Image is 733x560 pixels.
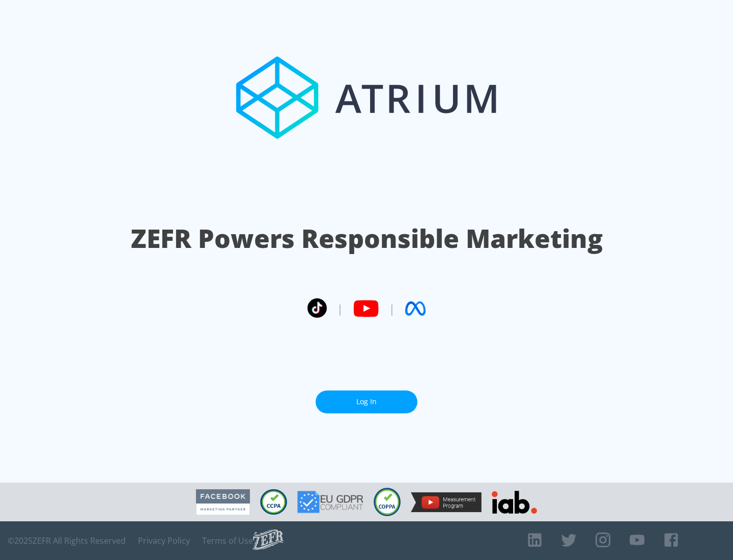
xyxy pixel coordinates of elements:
h1: ZEFR Powers Responsible Marketing [131,221,603,256]
img: COPPA Compliant [374,488,401,516]
img: Facebook Marketing Partner [196,489,250,515]
a: Privacy Policy [138,536,190,546]
img: YouTube Measurement Program [411,492,482,512]
a: Terms of Use [202,536,253,546]
img: IAB [492,491,537,514]
a: Log In [316,390,417,413]
img: CCPA Compliant [260,489,287,515]
span: | [337,301,343,316]
img: GDPR Compliant [297,491,363,513]
span: | [389,301,395,316]
span: © 2025 ZEFR All Rights Reserved [8,536,126,546]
